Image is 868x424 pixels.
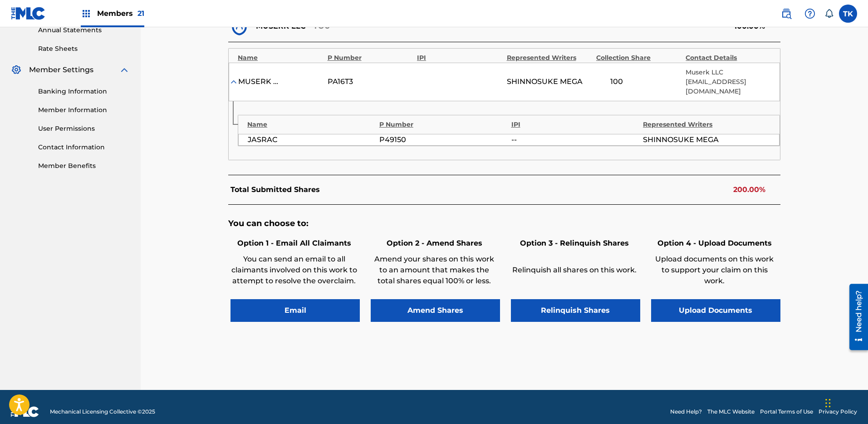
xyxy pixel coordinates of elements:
a: Banking Information [38,87,130,96]
span: Mechanical Licensing Collective © 2025 [50,408,155,416]
h6: Option 1 - Email All Claimants [230,238,358,249]
iframe: Resource Center [843,281,868,354]
div: Collection Share [596,53,681,63]
p: Relinquish all shares on this work. [511,265,638,276]
a: Portal Terms of Use [760,408,813,416]
span: 21 [137,9,144,18]
img: help [804,8,815,19]
span: Members [97,8,144,19]
div: Name [238,53,323,63]
span: Member Settings [29,64,93,75]
button: Upload Documents [651,299,780,322]
div: JASRAC [248,134,375,145]
a: Privacy Policy [819,408,857,416]
p: 200.00% [733,184,765,195]
h6: Option 4 - Upload Documents [651,238,778,249]
div: Contact Details [686,53,770,63]
p: You can send an email to all claimants involved on this work to attempt to resolve the overclaim. [230,254,358,286]
p: Muserk LLC [686,68,770,77]
div: Represented Writers [643,120,770,129]
p: [EMAIL_ADDRESS][DOMAIN_NAME] [686,77,770,96]
p: Upload documents on this work to support your claim on this work. [651,254,778,286]
a: Public Search [777,5,795,23]
div: IPI [417,53,502,63]
img: logo [11,406,39,417]
div: Name [247,120,375,129]
h6: Option 2 - Amend Shares [371,238,498,249]
h6: Option 3 - Relinquish Shares [511,238,638,249]
div: P Number [379,120,507,129]
div: User Menu [839,5,857,23]
a: Contact Information [38,143,130,152]
div: IPI [511,120,639,129]
a: Member Benefits [38,161,130,171]
img: Member Settings [11,64,22,75]
div: Help [801,5,819,23]
img: Top Rightsholders [81,8,92,19]
div: -- [511,134,638,145]
div: Represented Writers [507,53,592,63]
a: User Permissions [38,124,130,133]
button: Amend Shares [371,299,500,322]
div: P49150 [379,134,506,145]
span: SHINNOSUKE MEGA [507,76,583,87]
iframe: Chat Widget [823,380,868,424]
div: Drag [825,389,831,417]
div: P Number [328,53,412,63]
p: Amend your shares on this work to an amount that makes the total shares equal 100% or less. [371,254,498,286]
a: Need Help? [670,408,702,416]
button: Email [230,299,360,322]
div: Notifications [824,9,834,18]
img: expand [119,64,130,75]
button: Relinquish Shares [511,299,640,322]
span: SHINNOSUKE MEGA [643,134,719,145]
img: search [781,8,792,19]
a: Member Information [38,105,130,115]
img: expand-cell-toggle [229,77,238,86]
h5: You can choose to: [228,218,780,229]
p: Total Submitted Shares [230,184,320,195]
a: Annual Statements [38,25,130,35]
img: MLC Logo [11,7,46,20]
a: The MLC Website [707,408,755,416]
a: Rate Sheets [38,44,130,54]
